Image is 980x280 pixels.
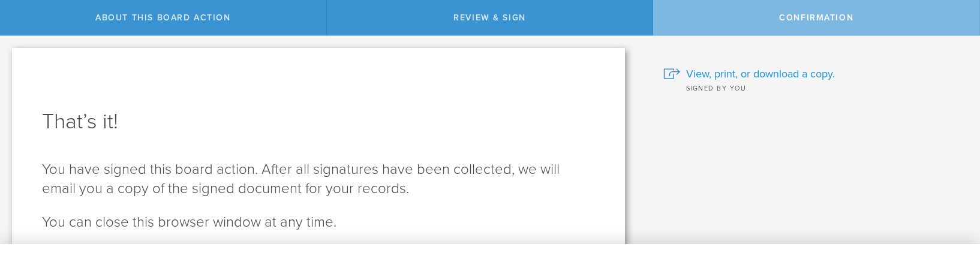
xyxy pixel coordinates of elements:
span: View, print, or download a copy. [686,66,835,82]
iframe: Chat Widget [920,186,980,244]
span: Review & Sign [453,13,526,23]
span: Confirmation [779,13,853,23]
div: Signed by you [663,82,962,94]
span: About this Board Action [95,13,230,23]
h1: That’s it! [42,107,595,136]
p: You can close this browser window at any time. [42,213,595,232]
p: You have signed this board action. After all signatures have been collected, we will email you a ... [42,160,595,198]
